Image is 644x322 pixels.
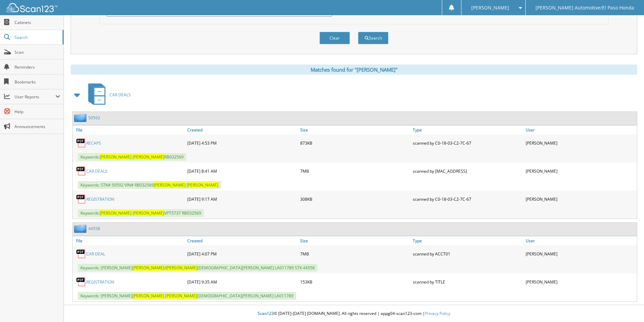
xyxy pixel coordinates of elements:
div: © [DATE]-[DATE] [DOMAIN_NAME]. All rights reserved | appg04-scan123-com | [64,305,644,322]
a: REGISTRATION [86,279,114,285]
div: [PERSON_NAME] [524,275,637,289]
span: [PERSON_NAME] [133,265,164,271]
span: [PERSON_NAME] Automotive/El Paso Honda [535,6,634,10]
div: [DATE] 9:35 AM [186,275,299,289]
div: 308KB [299,192,411,206]
span: [PERSON_NAME] [187,182,218,188]
div: scanned by C0-18-03-C2-7C-67 [411,136,524,150]
img: scan123-logo-white.svg [7,3,57,12]
button: Search [358,32,388,44]
span: Scan123 [258,311,274,316]
img: PDF.png [76,138,86,148]
a: File [73,236,186,245]
span: Announcements [15,124,60,129]
div: scanned by TITLE [411,275,524,289]
a: 44558 [88,226,100,231]
div: scanned by ACCT01 [411,247,524,261]
a: Created [186,236,299,245]
div: [DATE] 9:17 AM [186,192,299,206]
span: [PERSON_NAME] [133,154,164,160]
img: PDF.png [76,277,86,287]
img: PDF.png [76,166,86,176]
button: Clear [319,32,350,44]
div: [PERSON_NAME] [524,192,637,206]
a: Size [299,125,411,134]
span: [PERSON_NAME] [154,182,186,188]
span: [PERSON_NAME] [100,154,132,160]
div: [PERSON_NAME] [524,136,637,150]
a: Size [299,236,411,245]
span: Bookmarks [15,79,60,85]
a: CAR DEALS [84,81,131,108]
span: [PERSON_NAME] [166,265,197,271]
img: folder2.png [74,114,88,122]
a: CAR DEAL [86,251,105,257]
a: Privacy Policy [425,311,450,316]
span: CAR DEALS [110,92,131,98]
span: Search [15,34,59,40]
a: User [524,125,637,134]
span: [PERSON_NAME] [165,293,197,299]
a: CAR DEALS [86,168,108,174]
div: Matches found for "[PERSON_NAME]" [71,65,637,75]
img: PDF.png [76,249,86,259]
div: scanned by [MAC_ADDRESS] [411,164,524,178]
div: 873KB [299,136,411,150]
div: 153KB [299,275,411,289]
span: [PERSON_NAME] [471,6,509,10]
span: Keywords: [PERSON_NAME] / [DEMOGRAPHIC_DATA][PERSON_NAME] LA011789 STK 44558 [78,264,317,272]
div: [DATE] 4:53 PM [186,136,299,150]
div: [DATE] 8:41 AM [186,164,299,178]
span: Cabinets [15,20,60,25]
a: Created [186,125,299,134]
a: User [524,236,637,245]
span: Keywords: STK# 50592 VIN# RB032569 [78,181,221,189]
span: [PERSON_NAME] [133,293,164,299]
div: 7MB [299,247,411,261]
span: Keywords: RB032569 [78,153,186,161]
a: File [73,125,186,134]
span: Reminders [15,64,60,70]
div: [PERSON_NAME] [524,247,637,261]
div: scanned by C0-18-03-C2-7C-67 [411,192,524,206]
span: Keywords: [PERSON_NAME] [DEMOGRAPHIC_DATA][PERSON_NAME] LA011789 [78,292,296,300]
a: Type [411,236,524,245]
span: Scan [15,49,60,55]
div: [PERSON_NAME] [524,164,637,178]
a: REGISTRATION [86,196,114,202]
span: [PERSON_NAME] [100,210,132,216]
a: RECAPS [86,140,101,146]
iframe: Chat Widget [610,290,644,322]
span: Help [15,109,60,115]
a: Type [411,125,524,134]
img: folder2.png [74,224,88,233]
div: 7MB [299,164,411,178]
a: 50592 [88,115,100,121]
span: [PERSON_NAME] [133,210,164,216]
span: User Reports [15,94,55,100]
span: Keywords: VPT5737 RB032569 [78,209,204,217]
img: PDF.png [76,194,86,204]
div: [DATE] 4:07 PM [186,247,299,261]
